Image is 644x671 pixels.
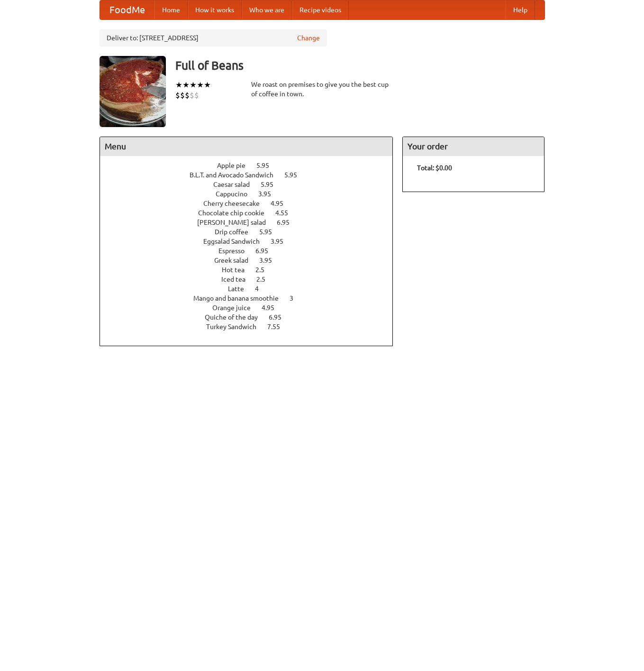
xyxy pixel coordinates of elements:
h3: Full of Beans [175,56,545,75]
span: 6.95 [277,219,299,226]
li: ★ [190,80,197,90]
a: Mango and banana smoothie 3 [193,294,311,302]
span: 5.95 [259,228,281,236]
span: 7.55 [267,323,290,331]
span: 2.5 [256,276,275,283]
a: Orange juice 4.95 [212,304,292,312]
li: ★ [197,80,204,90]
span: Orange juice [212,304,260,312]
span: B.L.T. and Avocado Sandwich [190,171,283,179]
span: 5.95 [261,181,283,188]
div: We roast on premises to give you the best cup of coffee in town. [251,80,393,99]
a: Iced tea 2.5 [221,276,283,283]
span: Cappucino [216,190,257,198]
span: Mango and banana smoothie [193,294,288,302]
li: $ [185,90,190,101]
span: 3 [290,294,303,302]
span: 2.5 [255,266,274,274]
span: 4 [255,285,268,293]
li: $ [180,90,185,101]
span: 6.95 [269,313,291,321]
img: angular.jpg [100,56,166,127]
b: Total: $0.00 [417,164,452,172]
li: ★ [182,80,190,90]
li: ★ [175,80,182,90]
span: 3.95 [271,238,293,245]
li: $ [175,90,180,101]
a: Help [506,0,535,19]
a: Home [154,0,188,19]
a: Cherry cheesecake 4.95 [203,200,301,207]
a: Apple pie 5.95 [217,162,287,169]
li: $ [194,90,199,101]
a: Recipe videos [292,0,349,19]
li: $ [190,90,194,101]
div: Deliver to: [STREET_ADDRESS] [100,29,327,46]
span: Cherry cheesecake [203,200,269,207]
span: Quiche of the day [205,313,267,321]
a: Caesar salad 5.95 [213,181,291,188]
a: Drip coffee 5.95 [215,228,290,236]
h4: Menu [100,137,393,156]
span: Iced tea [221,276,255,283]
a: [PERSON_NAME] salad 6.95 [197,219,307,226]
span: Drip coffee [215,228,258,236]
span: 4.95 [262,304,284,312]
a: Chocolate chip cookie 4.55 [198,209,306,217]
span: Latte [228,285,254,293]
a: Latte 4 [228,285,276,293]
span: 5.95 [284,171,307,179]
span: Chocolate chip cookie [198,209,274,217]
a: Turkey Sandwich 7.55 [206,323,298,331]
h4: Your order [403,137,544,156]
a: Change [297,33,320,43]
span: Eggsalad Sandwich [203,238,269,245]
span: 3.95 [259,257,281,264]
a: Cappucino 3.95 [216,190,289,198]
span: 3.95 [258,190,281,198]
a: Espresso 6.95 [218,247,286,255]
span: Apple pie [217,162,255,169]
a: B.L.T. and Avocado Sandwich 5.95 [190,171,315,179]
li: ★ [204,80,211,90]
a: FoodMe [100,0,154,19]
span: 6.95 [255,247,278,255]
a: Greek salad 3.95 [214,257,290,264]
span: Caesar salad [213,181,259,188]
span: 5.95 [256,162,279,169]
span: 4.55 [275,209,298,217]
span: [PERSON_NAME] salad [197,219,275,226]
a: Quiche of the day 6.95 [205,313,299,321]
a: Eggsalad Sandwich 3.95 [203,238,301,245]
span: 4.95 [271,200,293,207]
a: Hot tea 2.5 [222,266,282,274]
span: Espresso [218,247,254,255]
span: Turkey Sandwich [206,323,266,331]
a: Who we are [242,0,292,19]
a: How it works [188,0,242,19]
span: Hot tea [222,266,254,274]
span: Greek salad [214,257,258,264]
